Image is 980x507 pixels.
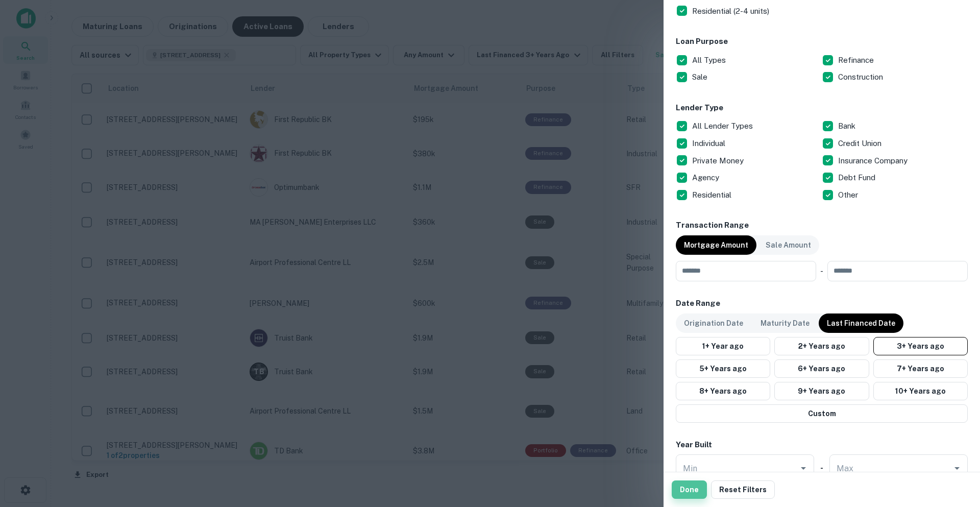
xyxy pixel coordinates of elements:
p: Construction [838,71,885,83]
p: Last Financed Date [827,318,895,329]
div: - [820,261,823,281]
p: Sale [692,71,709,83]
button: 10+ Years ago [873,382,968,400]
button: 2+ Years ago [774,337,869,355]
button: Open [796,461,811,475]
h6: - [820,462,823,474]
h6: Date Range [676,298,968,309]
p: Agency [692,172,721,184]
h6: Loan Purpose [676,36,968,47]
p: Credit Union [838,137,884,150]
button: 9+ Years ago [774,382,869,400]
button: Done [672,480,707,499]
h6: Transaction Range [676,220,968,231]
button: 6+ Years ago [774,359,869,378]
p: Individual [692,137,727,150]
p: Refinance [838,54,876,66]
p: All Types [692,54,728,66]
p: Debt Fund [838,172,877,184]
h6: Year Built [676,439,712,451]
p: Mortgage Amount [684,239,748,251]
p: Residential (2-4 units) [692,5,771,17]
p: Maturity Date [761,318,810,329]
button: 3+ Years ago [873,337,968,355]
p: Sale Amount [766,239,811,251]
button: Open [950,461,964,475]
p: Insurance Company [838,155,910,167]
p: Bank [838,120,857,132]
p: Private Money [692,155,746,167]
button: 1+ Year ago [676,337,770,355]
p: Residential [692,189,733,201]
button: 8+ Years ago [676,382,770,400]
p: Origination Date [684,318,743,329]
p: Other [838,189,860,201]
p: All Lender Types [692,120,755,132]
button: 5+ Years ago [676,359,770,378]
button: 7+ Years ago [873,359,968,378]
button: Reset Filters [711,480,775,499]
button: Custom [676,404,968,423]
h6: Lender Type [676,102,968,114]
